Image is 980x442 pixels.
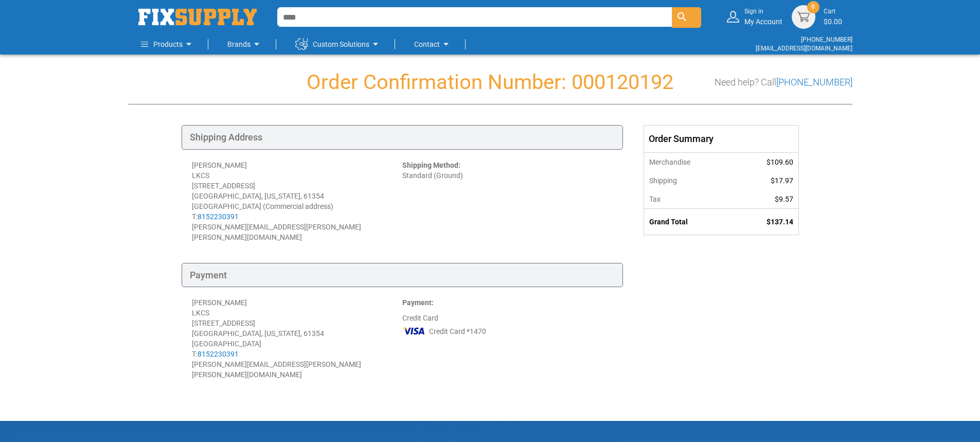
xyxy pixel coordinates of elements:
[192,160,402,242] div: [PERSON_NAME] LKCS [STREET_ADDRESS] [GEOGRAPHIC_DATA], [US_STATE], 61354 [GEOGRAPHIC_DATA] (Comme...
[644,171,734,190] th: Shipping
[649,218,688,226] strong: Grand Total
[198,350,239,358] a: 8152230391
[198,213,239,221] a: 8152230391
[138,9,257,25] img: Fix Industrial Supply
[402,297,613,380] div: Credit Card
[295,34,382,55] a: Custom Solutions
[138,9,257,25] a: store logo
[227,34,263,55] a: Brands
[644,190,734,209] th: Tax
[775,195,793,203] span: $9.57
[644,126,798,152] div: Order Summary
[128,71,852,94] h1: Order Confirmation Number: 000120192
[414,34,452,55] a: Contact
[141,34,195,55] a: Products
[402,160,613,242] div: Standard (Ground)
[182,263,623,288] div: Payment
[811,3,815,11] span: 0
[644,152,734,171] th: Merchandise
[715,77,852,87] h3: Need help? Call
[744,7,782,26] div: My Account
[767,218,793,226] span: $137.14
[402,298,434,307] strong: Payment:
[801,36,852,43] a: [PHONE_NUMBER]
[767,158,793,166] span: $109.60
[776,77,852,87] a: [PHONE_NUMBER]
[429,326,486,337] span: Credit Card *1470
[824,7,842,16] small: Cart
[192,297,402,380] div: [PERSON_NAME] LKCS [STREET_ADDRESS] [GEOGRAPHIC_DATA], [US_STATE], 61354 [GEOGRAPHIC_DATA] T: [PE...
[182,125,623,150] div: Shipping Address
[744,7,782,16] small: Sign in
[756,45,852,52] a: [EMAIL_ADDRESS][DOMAIN_NAME]
[402,161,460,169] strong: Shipping Method:
[402,323,426,339] img: VI
[771,176,793,185] span: $17.97
[824,17,842,26] span: $0.00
